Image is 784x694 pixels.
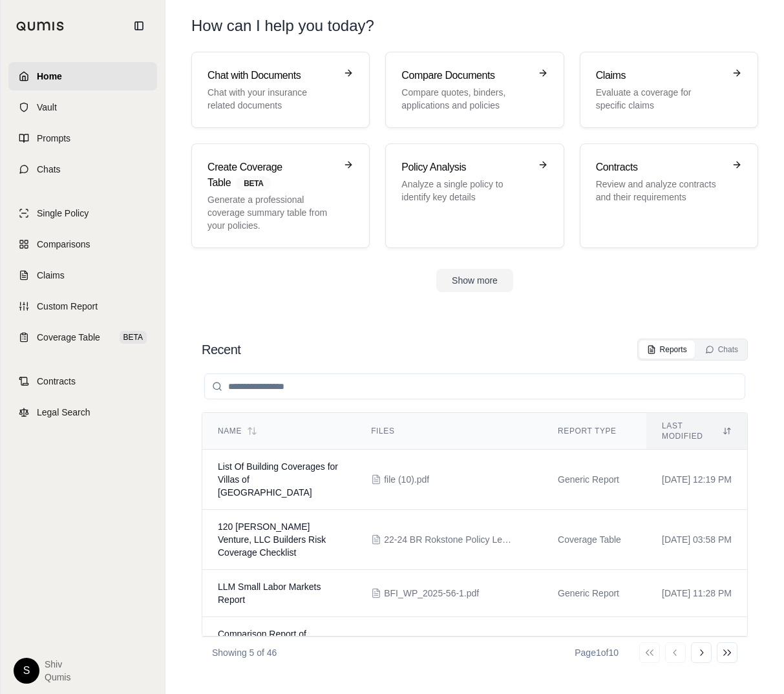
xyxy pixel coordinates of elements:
a: Single Policy [8,199,157,227]
span: file (10).pdf [384,473,429,486]
a: Legal Search [8,398,157,426]
h3: Contracts [596,160,724,175]
a: Vault [8,93,157,121]
a: Create Coverage TableBETAGenerate a professional coverage summary table from your policies. [191,143,370,248]
span: Chats [37,163,61,176]
span: Shiv [45,658,70,671]
button: Reports [639,341,695,359]
span: Claims [37,269,65,282]
span: LLM Small Labor Markets Report [218,582,321,605]
td: [DATE] 12:19 PM [646,450,747,510]
button: Collapse sidebar [129,16,149,36]
span: Contracts [37,375,76,388]
a: Claims [8,261,157,289]
span: BFI_WP_2025-56-1.pdf [384,587,479,600]
span: Vault [37,101,57,114]
span: BETA [120,331,147,344]
span: Custom Report [37,300,98,313]
h3: Chat with Documents [207,68,335,83]
span: BETA [236,176,271,191]
span: 22-24 BR Rokstone Policy Lead ROK-22-645.pdf [384,533,513,546]
span: Comparison Report of Travelers Cyber Policy for International Control Services Inc. and Chubb Cyb... [218,629,339,691]
th: Report Type [542,413,646,450]
td: [DATE] 03:58 PM [646,510,747,570]
p: Compare quotes, binders, applications and policies [401,86,529,112]
span: Home [37,70,62,83]
span: List Of Building Coverages for Villas of River Park [218,461,338,498]
p: Generate a professional coverage summary table from your policies. [207,193,335,232]
h3: Policy Analysis [401,160,529,175]
p: Chat with your insurance related documents [207,86,335,112]
a: Chats [8,155,157,184]
span: 120 Kindley MF Venture, LLC Builders Risk Coverage Checklist [218,521,326,558]
td: Generic Report [542,570,646,617]
h3: Claims [596,68,724,83]
a: ClaimsEvaluate a coverage for specific claims [580,52,758,128]
span: Qumis [45,671,70,684]
a: Compare DocumentsCompare quotes, binders, applications and policies [385,52,564,128]
a: Prompts [8,124,157,152]
a: Custom Report [8,292,157,321]
div: Last modified [662,421,732,441]
div: Page 1 of 10 [575,646,619,659]
span: Prompts [37,132,70,145]
a: Policy AnalysisAnalyze a single policy to identify key details [385,143,564,248]
h3: Create Coverage Table [207,160,335,191]
h2: Recent [202,341,240,359]
a: Chat with DocumentsChat with your insurance related documents [191,52,370,128]
p: Review and analyze contracts and their requirements [596,178,724,204]
a: Coverage TableBETA [8,323,157,352]
h1: How can I help you today? [191,16,758,36]
th: Files [355,413,542,450]
a: Contracts [8,367,157,395]
span: Coverage Table [37,331,100,344]
a: Home [8,62,157,90]
div: Name [218,426,340,436]
p: Analyze a single policy to identify key details [401,178,529,204]
p: Evaluate a coverage for specific claims [596,86,724,112]
div: Reports [647,344,687,355]
span: Single Policy [37,207,89,220]
button: Chats [697,341,746,359]
span: Legal Search [37,406,90,419]
span: Comparisons [37,238,90,251]
td: Generic Report [542,450,646,510]
a: Comparisons [8,230,157,258]
div: S [14,658,39,684]
h3: Compare Documents [401,68,529,83]
img: Qumis Logo [16,21,65,31]
p: Showing 5 of 46 [212,646,277,659]
div: Chats [705,344,738,355]
td: Coverage Table [542,510,646,570]
td: [DATE] 11:28 PM [646,570,747,617]
a: ContractsReview and analyze contracts and their requirements [580,143,758,248]
button: Show more [436,269,513,292]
